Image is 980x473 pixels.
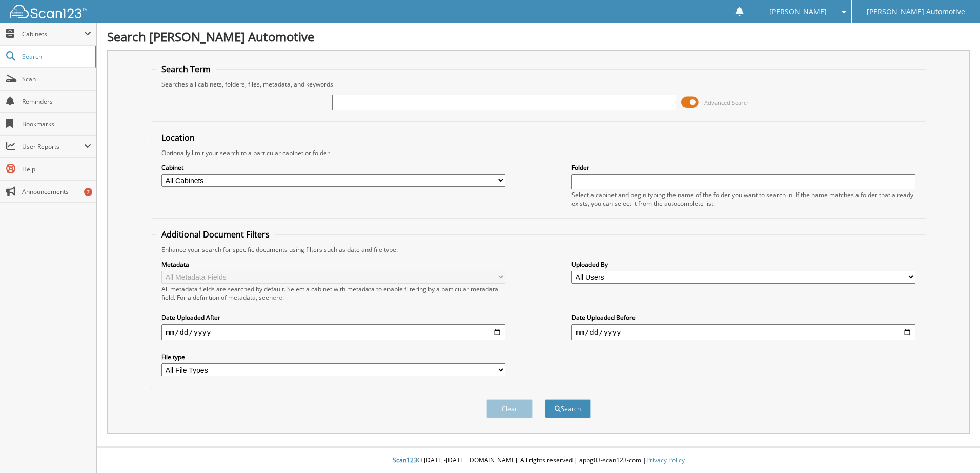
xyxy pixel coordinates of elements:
[704,99,750,106] span: Advanced Search
[156,148,921,157] div: Optionally limit your search to a particular cabinet or folder
[97,448,980,473] div: © [DATE]-[DATE] [DOMAIN_NAME]. All rights reserved | appg03-scan123-com |
[571,260,915,269] label: Uploaded By
[161,285,505,302] div: All metadata fields are searched by default. Select a cabinet with metadata to enable filtering b...
[10,5,87,18] img: scan123-logo-white.svg
[571,313,915,322] label: Date Uploaded Before
[22,165,91,174] span: Help
[269,293,282,302] a: here
[22,52,90,61] span: Search
[161,324,505,340] input: start
[161,313,505,322] label: Date Uploaded After
[769,9,827,15] span: [PERSON_NAME]
[22,142,84,151] span: User Reports
[393,456,417,464] span: Scan123
[156,245,921,254] div: Enhance your search for specific documents using filters such as date and file type.
[22,120,91,128] span: Bookmarks
[156,229,275,240] legend: Additional Document Filters
[161,260,505,269] label: Metadata
[646,456,685,464] a: Privacy Policy
[22,187,91,196] span: Announcements
[571,163,915,172] label: Folder
[156,80,921,89] div: Searches all cabinets, folders, files, metadata, and keywords
[156,63,216,75] legend: Search Term
[867,9,965,15] span: [PERSON_NAME] Automotive
[161,163,505,172] label: Cabinet
[545,399,591,418] button: Search
[156,132,200,143] legend: Location
[22,97,91,106] span: Reminders
[84,188,92,196] div: 7
[107,28,970,45] h1: Search [PERSON_NAME] Automotive
[571,324,915,340] input: end
[486,399,533,418] button: Clear
[161,353,505,361] label: File type
[22,75,91,83] span: Scan
[571,190,915,208] div: Select a cabinet and begin typing the name of the folder you want to search in. If the name match...
[22,30,84,38] span: Cabinets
